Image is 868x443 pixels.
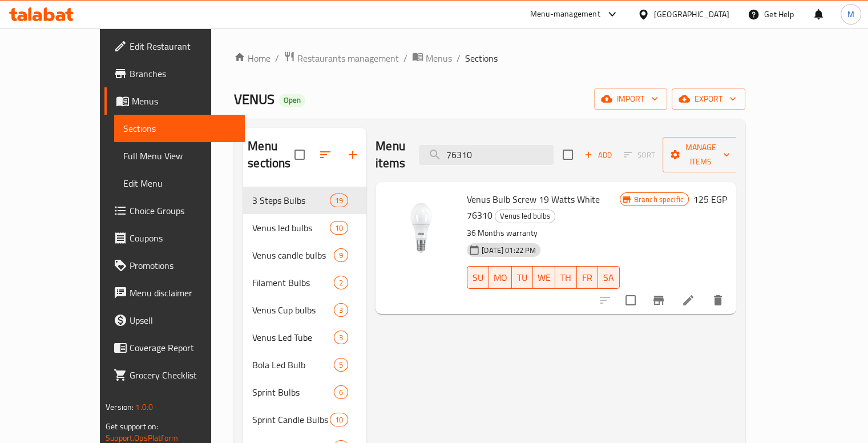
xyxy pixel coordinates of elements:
span: 10 [330,414,348,425]
span: MO [494,269,507,286]
button: Manage items [663,137,739,172]
input: search [419,145,554,165]
span: WE [538,269,551,286]
button: delete [704,287,732,314]
a: Branches [104,60,245,87]
a: Menu disclaimer [104,279,245,307]
button: TU [512,266,534,289]
a: Edit Restaurant [104,33,245,60]
h6: 125 EGP [693,191,727,207]
div: Venus led bulbs [495,210,555,223]
a: Sections [114,115,245,142]
nav: breadcrumb [234,51,745,66]
div: items [334,331,348,344]
span: 3 Steps Bulbs [252,194,330,207]
button: FR [577,266,599,289]
span: Sprint Candle Bulbs [252,413,330,426]
span: Upsell [130,313,236,327]
div: items [334,358,348,372]
div: Open [279,94,305,107]
span: VENUS [234,86,274,112]
span: Select section [556,143,580,167]
div: Sprint Candle Bulbs10 [243,406,366,433]
span: Choice Groups [130,204,236,218]
span: Venus Led Tube [252,331,334,344]
a: Edit menu item [681,293,695,307]
span: Manage items [672,140,730,169]
p: 36 Months warranty [467,226,620,240]
span: 19 [330,195,348,206]
img: Venus Bulb Screw 19 Watts White 76310 [385,191,458,264]
a: Choice Groups [104,197,245,224]
span: 3 [334,305,348,316]
span: 10 [330,223,348,233]
span: SA [603,269,615,286]
a: Upsell [104,307,245,334]
span: 9 [334,250,348,261]
h2: Menu sections [248,138,294,172]
span: Branches [130,67,236,80]
span: 2 [334,277,348,288]
button: Add [580,146,616,164]
div: items [330,413,348,426]
div: items [334,248,348,262]
button: Branch-specific-item [645,287,672,314]
span: Sprint Bulbs [252,385,334,399]
span: Sort sections [312,141,339,168]
div: Filament Bulbs2 [243,269,366,296]
span: Venus Cup bulbs [252,303,334,317]
button: import [594,88,667,110]
div: Sprint Bulbs6 [243,378,366,406]
h2: Menu items [376,138,405,172]
span: Coverage Report [130,341,236,355]
span: Get support on: [106,419,158,434]
span: Menus [132,94,236,108]
div: items [330,221,348,235]
span: 3 [334,332,348,343]
span: TH [560,269,572,286]
a: Menus [412,51,452,66]
div: Venus candle bulbs9 [243,241,366,269]
div: items [330,194,348,207]
span: Select all sections [288,143,312,167]
span: Menus [426,51,452,65]
span: Venus led bulbs [495,210,555,223]
a: Grocery Checklist [104,361,245,389]
span: Edit Menu [123,176,236,190]
button: WE [533,266,555,289]
span: import [603,92,658,106]
span: Venus candle bulbs [252,248,334,262]
span: Sections [465,51,498,65]
div: Venus led bulbs10 [243,214,366,241]
span: Grocery Checklist [130,368,236,382]
span: TU [516,269,529,286]
a: Menus [104,87,245,115]
span: Version: [106,400,134,414]
span: [DATE] 01:22 PM [477,245,540,256]
button: SU [467,266,488,289]
a: Home [234,51,271,65]
a: Coupons [104,224,245,252]
span: Full Menu View [123,149,236,163]
span: Promotions [130,259,236,272]
span: Add item [580,146,616,164]
span: 1.0.0 [135,400,153,414]
a: Coverage Report [104,334,245,361]
button: TH [555,266,577,289]
span: Branch specific [629,194,688,205]
span: Venus led bulbs [252,221,330,235]
button: SA [598,266,620,289]
span: Open [279,95,305,105]
span: Filament Bulbs [252,276,334,289]
div: Bola Led Bulb5 [243,351,366,378]
button: Add section [339,141,366,168]
span: 5 [334,360,348,370]
span: Select section first [616,146,663,164]
span: Bola Led Bulb [252,358,334,372]
li: / [403,51,407,65]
